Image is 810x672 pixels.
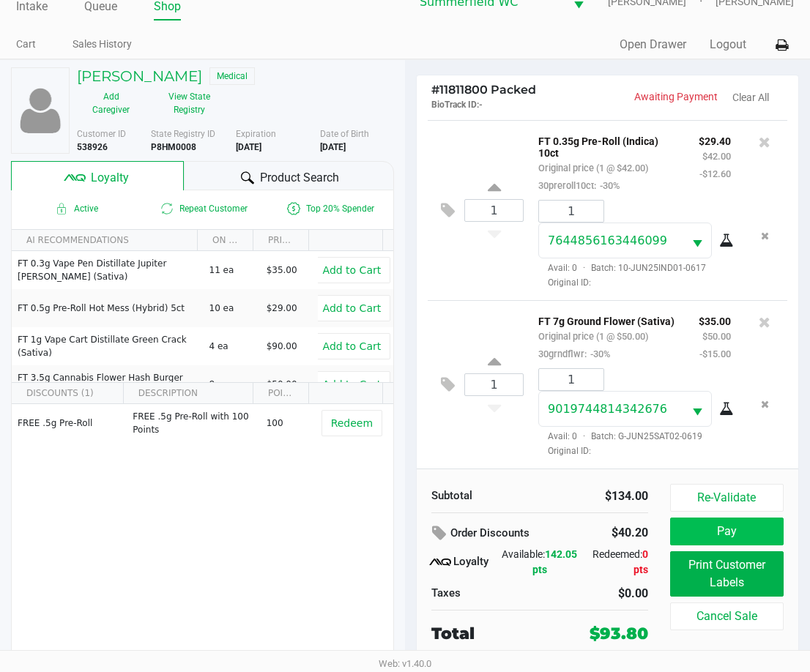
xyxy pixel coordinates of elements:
[203,327,260,365] td: 4 ea
[670,518,784,545] button: Pay
[313,295,391,321] button: Add to Cart
[431,488,529,504] div: Subtotal
[577,547,647,578] div: Redeemed:
[267,303,297,313] span: $29.00
[77,129,126,139] span: Customer ID
[620,36,686,53] button: Open Drawer
[285,200,302,217] inline-svg: Is a top 20% spender
[670,602,784,630] button: Cancel Sale
[732,90,769,105] button: Clear All
[532,548,578,575] span: 142.05 pts
[260,404,317,442] td: 100
[146,85,225,122] button: View State Registry
[203,251,260,289] td: 11 ea
[577,263,591,273] span: ·
[77,85,146,122] button: Add Caregiver
[431,83,439,97] span: #
[538,263,706,273] span: Avail: 0 Batch: 10-JUN25IND01-0617
[266,200,393,217] span: Top 20% Spender
[670,484,784,512] button: Re-Validate
[538,163,648,173] small: Original price (1 @ $42.00)
[323,378,382,390] span: Add to Cart
[12,365,203,403] td: FT 3.5g Cannabis Flower Hash Burger (Indica)
[322,410,382,436] button: Redeem
[12,230,393,382] div: Data table
[699,168,731,179] small: -$12.60
[12,230,197,251] th: AI RECOMMENDATIONS
[538,180,620,191] small: 30preroll10ct:
[551,488,648,505] div: $134.00
[12,383,123,404] th: DISCOUNTS (1)
[379,658,431,669] span: Web: v1.40.0
[158,200,176,217] inline-svg: Is repeat customer
[73,35,132,53] a: Sales History
[755,391,775,418] button: Remove the package from the orderLine
[431,553,502,571] div: Loyalty
[203,365,260,403] td: 8 ea
[431,100,479,110] span: BioTrack ID:
[151,142,196,152] b: P8HM0008
[431,520,568,547] div: Order Discounts
[331,417,373,429] span: Redeem
[683,223,711,258] button: Select
[431,585,529,602] div: Taxes
[236,129,276,139] span: Expiration
[12,404,126,442] td: FREE .5g Pre-Roll
[710,36,746,53] button: Logout
[323,264,382,276] span: Add to Cart
[479,100,483,110] span: -
[538,331,648,342] small: Original price (1 @ $50.00)
[551,585,648,602] div: $0.00
[699,132,731,147] p: $29.40
[590,520,648,545] div: $40.20
[197,230,253,251] th: ON HAND
[260,169,339,187] span: Product Search
[587,348,610,359] span: -30%
[702,151,731,162] small: $42.00
[538,276,731,289] span: Original ID:
[590,621,648,646] div: $93.80
[431,621,561,646] div: Total
[267,341,297,351] span: $90.00
[323,302,382,314] span: Add to Cart
[139,200,267,217] span: Repeat Customer
[123,383,253,404] th: DESCRIPTION
[755,223,775,250] button: Remove the package from the orderLine
[253,383,308,404] th: POINTS
[538,132,677,159] p: FT 0.35g Pre-Roll (Indica) 10ct
[320,142,346,152] b: [DATE]
[12,200,139,217] span: Active
[431,83,536,97] span: 11811800 Packed
[91,169,129,187] span: Loyalty
[538,312,677,327] p: FT 7g Ground Flower (Sativa)
[548,234,667,247] span: 7644856163446099
[313,333,391,359] button: Add to Cart
[209,67,255,85] span: Medical
[596,180,620,191] span: -30%
[77,67,202,85] h5: [PERSON_NAME]
[12,289,203,327] td: FT 0.5g Pre-Roll Hot Mess (Hybrid) 5ct
[313,257,391,283] button: Add to Cart
[670,551,784,597] button: Print Customer Labels
[683,392,711,426] button: Select
[699,312,731,327] p: $35.00
[203,289,260,327] td: 10 ea
[577,431,591,441] span: ·
[538,444,731,458] span: Original ID:
[313,371,391,397] button: Add to Cart
[502,547,577,578] div: Available:
[151,129,215,139] span: State Registry ID
[126,404,259,442] td: FREE .5g Pre-Roll with 100 Points
[12,327,203,365] td: FT 1g Vape Cart Distillate Green Crack (Sativa)
[53,200,70,217] inline-svg: Active loyalty member
[323,340,382,352] span: Add to Cart
[320,129,369,139] span: Date of Birth
[702,331,731,342] small: $50.00
[12,383,393,624] div: Data table
[267,265,297,275] span: $35.00
[538,348,610,359] small: 30grndflwr:
[77,142,108,152] b: 538926
[16,35,36,53] a: Cart
[12,251,203,289] td: FT 0.3g Vape Pen Distillate Jupiter [PERSON_NAME] (Sativa)
[253,230,308,251] th: PRICE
